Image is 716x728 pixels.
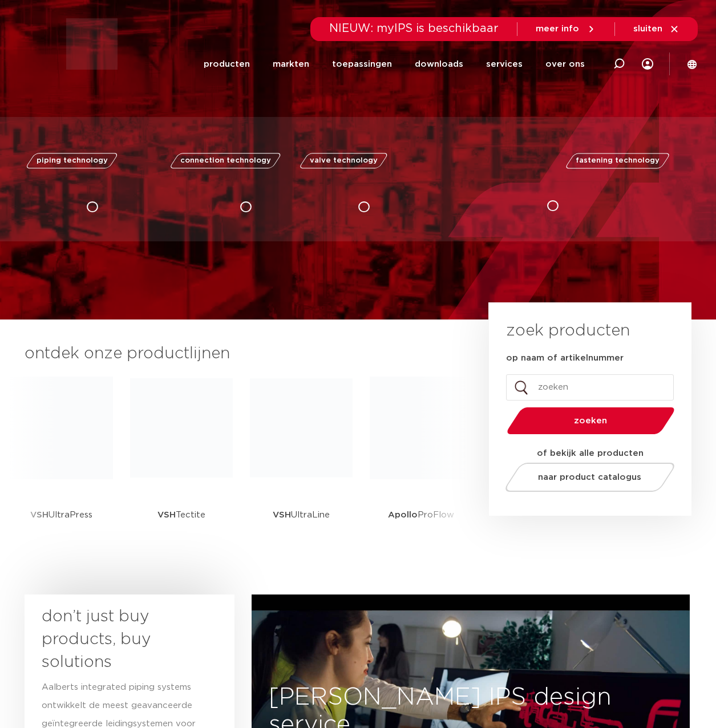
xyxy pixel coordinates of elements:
span: meer info [536,25,579,33]
a: over ons [545,42,585,86]
span: sluiten [633,25,662,33]
a: sluiten [633,24,679,34]
h3: zoek producten [506,319,630,342]
a: markten [273,42,309,86]
nav: Menu [204,42,585,86]
p: Tectite [157,479,205,551]
span: NIEUW: myIPS is beschikbaar [329,23,499,34]
a: VSHUltraPress [10,377,113,551]
strong: VSH [273,511,291,519]
span: naar product catalogus [538,473,641,482]
h3: don’t just buy products, buy solutions [42,605,197,674]
span: connection technology [180,157,270,164]
input: zoeken [506,374,674,401]
strong: Apollo [388,511,418,519]
a: producten [204,42,250,86]
span: valve technology [310,157,378,164]
span: zoeken [536,416,645,425]
p: UltraPress [30,479,92,551]
a: ApolloProFlow [370,377,472,551]
button: zoeken [502,406,679,435]
span: piping technology [37,157,108,164]
a: downloads [415,42,463,86]
a: meer info [536,24,596,34]
label: op naam of artikelnummer [506,353,624,364]
a: toepassingen [332,42,392,86]
p: ProFlow [388,479,454,551]
a: services [486,42,523,86]
h3: ontdek onze productlijnen [25,342,450,365]
span: fastening technology [576,157,660,164]
a: VSHUltraLine [250,377,353,551]
a: naar product catalogus [502,463,677,492]
strong: VSH [157,511,176,519]
p: UltraLine [273,479,330,551]
strong: VSH [30,511,48,519]
a: VSHTectite [130,377,233,551]
strong: of bekijk alle producten [537,449,644,458]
